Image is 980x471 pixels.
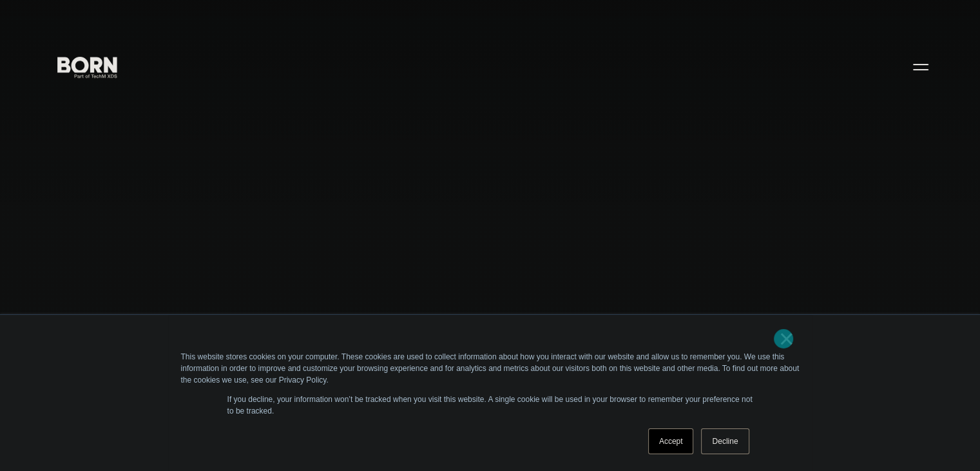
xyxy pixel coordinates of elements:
[181,351,800,386] div: This website stores cookies on your computer. These cookies are used to collect information about...
[227,394,753,417] p: If you decline, your information won’t be tracked when you visit this website. A single cookie wi...
[701,428,749,454] a: Decline
[905,53,936,80] button: Open
[779,333,794,345] a: ×
[648,428,694,454] a: Accept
